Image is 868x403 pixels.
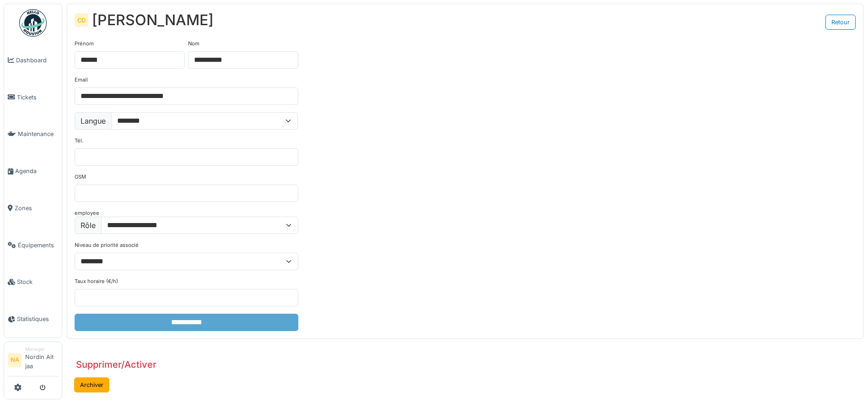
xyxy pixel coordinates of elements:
span: Stock [17,278,58,286]
label: Niveau de priorité associé [75,241,139,249]
li: Nordin Ait jaa [25,346,58,374]
img: Badge_color-CXgf-gQk.svg [19,9,47,37]
label: Tél. [75,137,83,145]
a: Agenda [4,152,62,190]
div: Manager [25,346,58,353]
div: CD [75,13,88,27]
span: Maintenance [18,130,58,138]
span: Équipements [18,241,58,250]
span: Tickets [17,93,58,102]
label: Langue [75,112,112,130]
button: Archiver [74,377,109,392]
h3: Supprimer/Activer [76,359,156,370]
span: Zones [15,204,58,212]
a: Tickets [4,79,62,116]
label: Email [75,76,88,84]
span: Statistiques [17,315,58,323]
form: employee [75,40,298,331]
a: Équipements [4,227,62,264]
label: Nom [188,40,199,48]
label: Taux horaire (€/h) [75,278,118,285]
li: NA [8,353,22,367]
a: Retour [825,15,856,30]
a: Dashboard [4,42,62,79]
label: Prénom [75,40,94,48]
label: GSM [75,173,86,181]
div: [PERSON_NAME] [92,11,214,29]
label: Rôle [75,217,102,234]
span: Agenda [15,167,58,175]
a: Zones [4,190,62,227]
a: NA ManagerNordin Ait jaa [8,346,58,376]
span: Dashboard [16,56,58,65]
a: Statistiques [4,300,62,338]
a: Stock [4,264,62,301]
a: Maintenance [4,116,62,153]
